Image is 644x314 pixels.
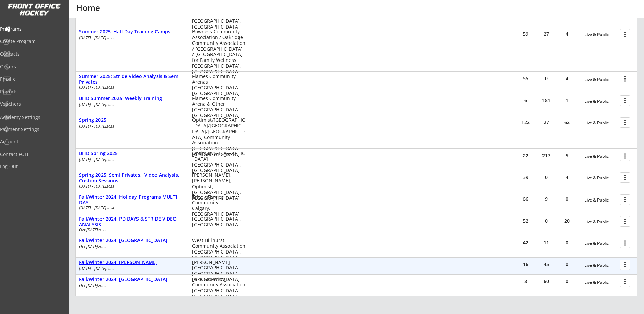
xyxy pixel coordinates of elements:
button: more_vert [620,29,630,39]
div: Oct [DATE] [79,245,183,249]
div: 4 [557,32,577,36]
div: 60 [536,279,556,284]
div: Fall/Winter 2024: PD DAYS & STRIDE VIDEO ANALYSIS [79,216,185,228]
div: Flames Community Arenas [GEOGRAPHIC_DATA], [GEOGRAPHIC_DATA] [192,74,245,97]
div: Trico / Flames Community Calgary, [GEOGRAPHIC_DATA] [192,194,245,217]
div: [DATE] - [DATE] [79,103,183,107]
div: Lake Bonavista Community Association [GEOGRAPHIC_DATA], [GEOGRAPHIC_DATA] [192,277,245,299]
em: 2025 [106,184,114,189]
div: Oct [DATE] [79,228,183,232]
div: [DATE] - [DATE] [79,158,183,162]
div: 16 [515,262,536,267]
div: BHD Summer 2025: Weekly Training [79,95,185,101]
div: 217 [536,153,556,158]
div: Live & Public [584,121,616,125]
div: Optimist/[GEOGRAPHIC_DATA] [GEOGRAPHIC_DATA], [GEOGRAPHIC_DATA] [192,151,245,173]
div: Spring 2025: Semi Privates, Video Analysis, Custom Sessions [79,172,185,184]
div: [PERSON_NAME][GEOGRAPHIC_DATA] [GEOGRAPHIC_DATA], [GEOGRAPHIC_DATA] [192,260,245,282]
em: 2025 [98,283,106,288]
button: more_vert [620,260,630,270]
div: Live & Public [584,176,616,180]
div: 0 [557,262,577,267]
em: 2025 [106,102,114,107]
button: more_vert [620,95,630,106]
div: 6 [515,98,536,103]
div: Live & Public [584,99,616,104]
div: 0 [536,175,556,180]
div: Live & Public [584,241,616,246]
div: 39 [515,175,536,180]
div: [DATE] - [DATE] [79,184,183,188]
div: 5 [557,153,577,158]
div: Fall/Winter 2024: [PERSON_NAME] [79,260,185,265]
div: 181 [536,98,556,103]
div: [DATE] - [DATE] [79,36,183,40]
div: Spring 2025 [79,117,185,123]
div: 0 [536,219,556,223]
em: 2025 [106,157,114,162]
div: 4 [557,175,577,180]
div: 1 [557,98,577,103]
div: 0 [557,279,577,284]
div: 27 [536,120,556,125]
div: [DATE] - [DATE] [79,85,183,89]
div: 45 [536,262,556,267]
div: Oct [DATE] [79,284,183,288]
em: 2025 [106,266,114,271]
div: Fall/Winter 2024: Holiday Programs MULTI DAY [79,194,185,206]
div: 66 [515,197,536,202]
div: 4 [557,76,577,81]
div: Live & Public [584,280,616,285]
div: 11 [536,240,556,245]
div: Summer 2025: Half Day Training Camps [79,29,185,35]
div: Bowness Community Association / Oakridge Community Association / [GEOGRAPHIC_DATA] / [GEOGRAPHIC_... [192,29,245,74]
div: Live & Public [584,263,616,268]
em: 2025 [106,124,114,129]
div: [PERSON_NAME], [PERSON_NAME], Optimist, [GEOGRAPHIC_DATA], [GEOGRAPHIC_DATA] [192,172,245,201]
div: Live & Public [584,32,616,37]
div: 42 [515,240,536,245]
div: 9 [536,197,556,202]
div: 55 [515,76,536,81]
button: more_vert [620,194,630,205]
div: Live & Public [584,77,616,82]
div: Live & Public [584,220,616,224]
button: more_vert [620,117,630,128]
div: Optimist/[GEOGRAPHIC_DATA]/[GEOGRAPHIC_DATA]/[GEOGRAPHIC_DATA] Community Association [GEOGRAPHIC_... [192,117,245,157]
em: 2025 [106,85,114,90]
em: 2025 [98,228,106,232]
div: 0 [557,197,577,202]
div: 0 [536,76,556,81]
div: West Hillhurst Community Association [GEOGRAPHIC_DATA], [GEOGRAPHIC_DATA] [192,238,245,260]
div: Fall/Winter 2024: [GEOGRAPHIC_DATA] [79,238,185,243]
button: more_vert [620,238,630,248]
em: 2024 [106,206,114,210]
div: Fall/Winter 2024: [GEOGRAPHIC_DATA] [79,277,185,282]
div: [DATE] - [DATE] [79,206,183,210]
div: 8 [515,279,536,284]
div: [GEOGRAPHIC_DATA], [GEOGRAPHIC_DATA] [192,216,245,228]
div: Live & Public [584,198,616,203]
div: BHD Spring 2025 [79,151,185,156]
div: Flames Community Arena & Other [GEOGRAPHIC_DATA], [GEOGRAPHIC_DATA] [192,95,245,118]
div: 22 [515,153,536,158]
em: 2025 [98,244,106,249]
button: more_vert [620,216,630,227]
div: 20 [557,219,577,223]
div: Live & Public [584,154,616,159]
div: 122 [515,120,536,125]
div: [DATE] - [DATE] [79,267,183,271]
div: 52 [515,219,536,223]
div: 27 [536,32,556,36]
div: 62 [557,120,577,125]
button: more_vert [620,151,630,161]
button: more_vert [620,172,630,183]
em: 2025 [106,36,114,40]
div: Summer 2025: Stride Video Analysis & Semi Privates [79,74,185,85]
div: 0 [557,240,577,245]
div: 59 [515,32,536,36]
button: more_vert [620,277,630,287]
button: more_vert [620,74,630,84]
div: [DATE] - [DATE] [79,124,183,128]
